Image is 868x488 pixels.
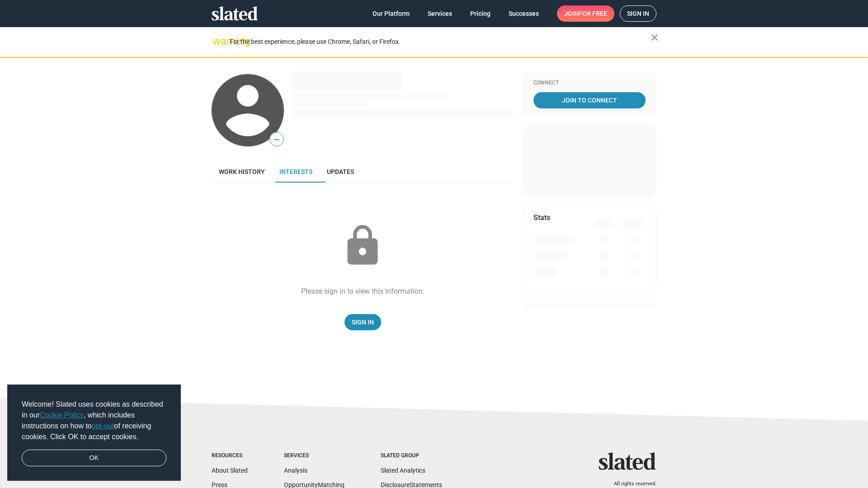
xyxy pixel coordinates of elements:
div: Services [284,452,344,460]
span: Welcome! Slated uses cookies as described in our , which includes instructions on how to of recei... [22,399,166,442]
a: Analysis [284,467,307,474]
span: for free [579,5,607,22]
span: Services [428,5,452,22]
span: Interests [279,168,312,175]
div: Resources [212,452,248,460]
span: Join [564,5,607,22]
mat-icon: close [649,32,660,43]
div: Please sign in to view this information. [301,286,425,296]
a: Cookie Policy [40,411,84,419]
a: Services [420,5,459,22]
span: Our Platform [373,5,410,22]
a: Interests [272,161,320,183]
span: Sign in [627,6,649,21]
a: Updates [320,161,361,183]
span: Sign In [352,314,374,330]
mat-icon: lock [340,223,385,268]
a: Slated Analytics [381,467,425,474]
div: For the best experience, please use Chrome, Safari, or Firefox. [230,36,651,48]
span: Pricing [470,5,491,22]
mat-card-title: Stats [533,213,550,222]
span: Work history [219,168,265,175]
a: Sign In [344,314,381,330]
a: Sign in [620,5,656,22]
span: Updates [327,168,354,175]
span: — [270,134,283,145]
a: Join To Connect [533,92,646,108]
div: Slated Group [381,452,442,460]
a: opt-out [92,422,114,430]
a: Joinfor free [557,5,614,22]
a: Pricing [463,5,498,22]
a: Successes [501,5,546,22]
a: Our Platform [365,5,417,22]
a: Work history [212,161,272,183]
a: dismiss cookie message [22,450,166,467]
span: Join To Connect [535,92,644,108]
div: Connect [533,80,646,87]
div: cookieconsent [7,385,181,481]
mat-icon: warning [212,36,223,47]
span: Successes [509,5,539,22]
a: About Slated [212,467,248,474]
